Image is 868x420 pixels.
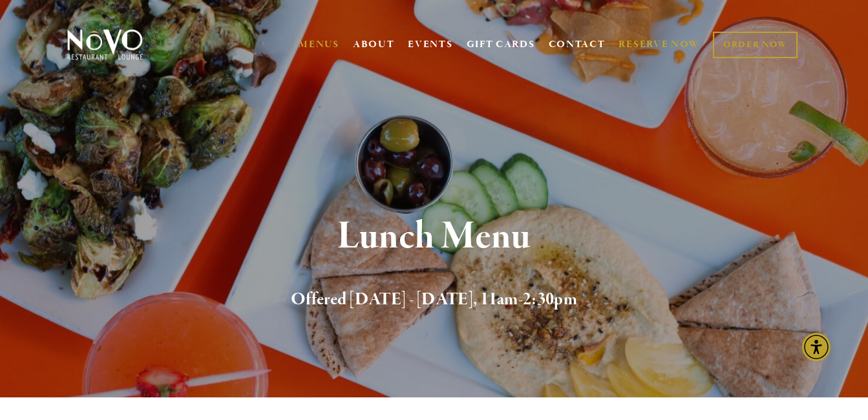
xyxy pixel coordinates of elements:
[299,38,339,51] a: MENUS
[549,32,606,57] a: CONTACT
[353,38,395,51] a: ABOUT
[713,32,798,58] a: ORDER NOW
[467,32,535,57] a: GIFT CARDS
[802,333,831,361] div: Accessibility Menu
[65,28,145,61] img: Novo Restaurant &amp; Lounge
[619,32,700,57] a: RESERVE NOW
[87,216,781,258] h1: Lunch Menu
[408,38,452,51] a: EVENTS
[87,286,781,313] h2: Offered [DATE] - [DATE], 11am-2:30pm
